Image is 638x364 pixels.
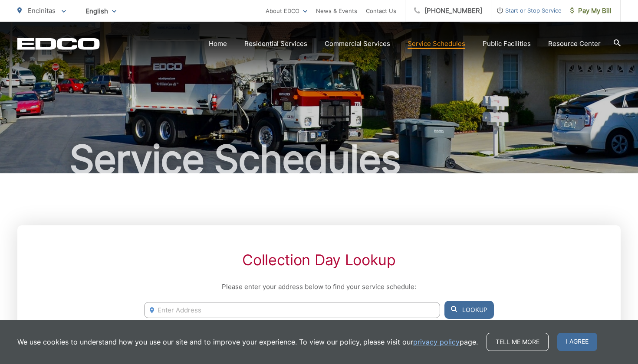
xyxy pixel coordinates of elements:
[79,3,123,19] span: English
[28,6,56,15] span: Encinitas
[413,337,460,347] a: privacy policy
[408,39,465,49] a: Service Schedules
[316,6,357,16] a: News & Events
[487,333,549,351] a: Tell me more
[557,333,597,351] span: I agree
[144,251,494,269] h2: Collection Day Lookup
[144,282,494,292] p: Please enter your address below to find your service schedule:
[244,39,307,49] a: Residential Services
[366,6,396,16] a: Contact Us
[266,6,307,16] a: About EDCO
[209,39,227,49] a: Home
[548,39,601,49] a: Resource Center
[17,337,478,347] p: We use cookies to understand how you use our site and to improve your experience. To view our pol...
[17,138,621,181] h1: Service Schedules
[325,39,390,49] a: Commercial Services
[444,301,494,319] button: Lookup
[483,39,531,49] a: Public Facilities
[144,302,440,318] input: Enter Address
[570,6,612,16] span: Pay My Bill
[17,38,100,50] a: EDCD logo. Return to the homepage.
